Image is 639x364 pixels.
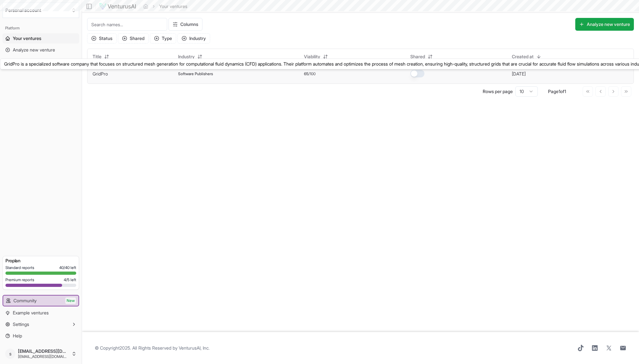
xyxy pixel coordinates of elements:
span: Analyze new venture [13,47,55,53]
span: s [5,349,15,359]
p: Rows per page [483,88,513,95]
button: Shared [406,51,437,62]
button: GridPro [93,71,108,77]
button: Viability [300,51,332,62]
button: Created at [508,51,545,62]
h3: Pro plan [5,257,76,264]
span: New [65,297,76,304]
span: 1 [559,89,560,94]
button: [DATE] [512,71,526,77]
span: Created at [512,53,534,60]
span: [EMAIL_ADDRESS][DOMAIN_NAME] [18,354,69,359]
span: Industry [178,53,195,60]
span: 65 [304,71,308,76]
a: GridPro [93,71,108,76]
span: Title [93,53,102,60]
span: of [560,89,564,94]
span: Settings [13,321,29,328]
span: 40 / 40 left [59,265,76,270]
input: Search names... [87,18,167,31]
span: Premium reports [5,277,34,282]
button: s[EMAIL_ADDRESS][DOMAIN_NAME][EMAIL_ADDRESS][DOMAIN_NAME] [3,346,79,361]
button: Type [150,33,176,44]
button: Industry [177,33,210,44]
a: Analyze new venture [3,45,79,55]
span: 4 / 5 left [64,277,76,282]
a: CommunityNew [3,296,78,306]
button: Shared [118,33,149,44]
a: Help [3,331,79,341]
span: Community [13,297,37,304]
button: Columns [168,18,202,31]
span: Standard reports [5,265,34,270]
button: Title [89,51,113,62]
span: Your ventures [13,35,41,42]
button: Industry [174,51,206,62]
span: Software Publishers [178,71,213,76]
div: Platform [3,23,79,33]
a: VenturusAI, Inc [179,345,209,351]
span: Viability [304,53,320,60]
a: Your ventures [3,33,79,44]
span: Example ventures [13,310,49,316]
span: 1 [564,89,566,94]
span: Page [548,89,559,94]
span: [EMAIL_ADDRESS][DOMAIN_NAME] [18,348,69,354]
span: /100 [308,71,315,76]
span: Shared [410,53,425,60]
span: © Copyright 2025 . All Rights Reserved by . [95,345,209,351]
button: Settings [3,319,79,329]
a: Example ventures [3,308,79,318]
button: Status [87,33,117,44]
button: Analyze new venture [575,18,634,31]
span: Help [13,333,22,339]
